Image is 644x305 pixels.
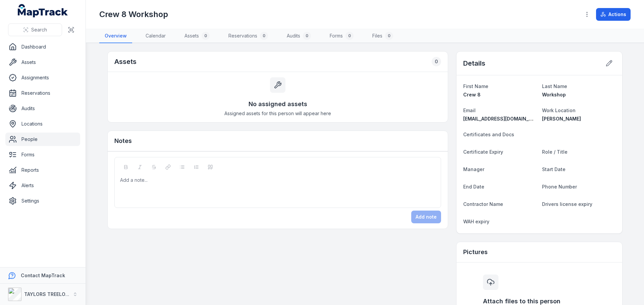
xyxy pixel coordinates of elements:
div: 0 [385,32,393,40]
span: Contractor Name [463,201,503,207]
span: Manager [463,166,484,172]
span: Assigned assets for this person will appear here [224,110,331,117]
h2: Details [463,59,485,68]
span: Certificate Expiry [463,149,503,155]
h3: Notes [114,136,132,146]
span: Certificates and Docs [463,132,514,137]
span: Crew 8 [463,92,481,97]
a: Assignments [5,71,80,84]
a: Reservations0 [223,29,273,43]
a: Reports [5,163,80,177]
div: 0 [432,57,441,66]
a: People [5,133,80,146]
span: Last Name [542,83,567,89]
a: Overview [99,29,132,43]
h1: Crew 8 Workshop [99,9,168,20]
a: MapTrack [18,4,68,17]
span: Email [463,107,476,113]
span: Work Location [542,107,576,113]
div: 0 [345,32,354,40]
a: Audits [5,102,80,115]
div: 0 [202,32,210,40]
a: Forms0 [324,29,359,43]
span: First Name [463,83,488,89]
span: WAH expiry [463,219,489,224]
span: Role / Title [542,149,568,155]
a: Forms [5,148,80,161]
button: Actions [596,8,631,21]
h2: Assets [114,57,137,66]
h3: Pictures [463,247,488,257]
a: Dashboard [5,40,80,54]
span: [EMAIL_ADDRESS][DOMAIN_NAME] [463,116,544,122]
a: Locations [5,117,80,131]
a: Assets [5,56,80,69]
span: Phone Number [542,184,577,189]
div: 0 [260,32,268,40]
span: Start Date [542,166,566,172]
div: 0 [303,32,311,40]
strong: TAYLORS TREELOPPING [24,291,80,297]
a: Files0 [367,29,398,43]
span: End Date [463,184,484,189]
h3: No assigned assets [249,99,307,109]
span: [PERSON_NAME] [542,116,581,122]
strong: Contact MapTrack [21,273,65,278]
span: Workshop [542,92,566,97]
button: Search [8,23,62,36]
a: Reservations [5,86,80,100]
a: Assets0 [179,29,215,43]
a: Alerts [5,179,80,192]
a: Audits0 [281,29,316,43]
span: Drivers license expiry [542,201,592,207]
a: Calendar [140,29,171,43]
a: Settings [5,194,80,208]
span: Search [31,26,47,33]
